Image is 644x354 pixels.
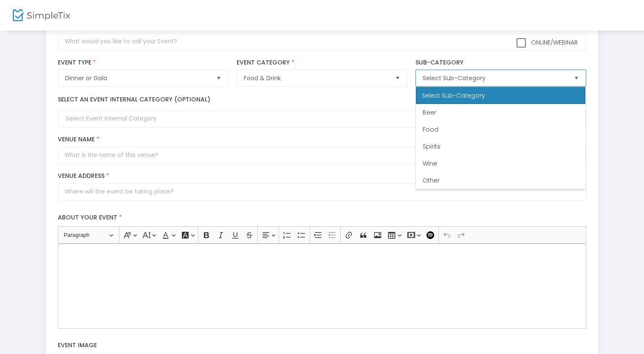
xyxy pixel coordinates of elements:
span: Other [423,176,440,185]
span: Dinner or Gala [65,74,209,82]
div: Editor toolbar [58,226,586,243]
span: Select Sub-Category [423,74,567,82]
button: Select [213,70,225,86]
div: Select Sub-Category [416,87,585,104]
span: Online/Webinar [529,38,578,47]
span: Paragraph [64,230,108,240]
input: What is the name of this venue? [58,146,586,164]
input: Where will the event be taking place? [58,183,586,201]
span: Food [423,125,438,134]
label: Select an event internal category (optional) [58,95,210,104]
label: Venue Address [58,172,586,180]
div: Rich Text Editor, main [58,244,586,329]
span: Event Image [58,341,97,349]
button: Select [392,70,404,86]
span: Spirits [423,142,441,151]
label: Event Type [58,59,228,67]
button: Select [571,70,582,86]
input: Select Event Internal Category [66,114,569,123]
span: Food & Drink [244,74,388,82]
span: Wine [423,159,437,168]
button: Paragraph [60,228,117,242]
label: Venue Name [58,136,586,143]
label: Event Category [237,59,407,67]
label: Sub-Category [415,59,586,67]
input: What would you like to call your Event? [58,33,586,51]
label: About your event [54,209,590,227]
span: Beer [423,108,436,117]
